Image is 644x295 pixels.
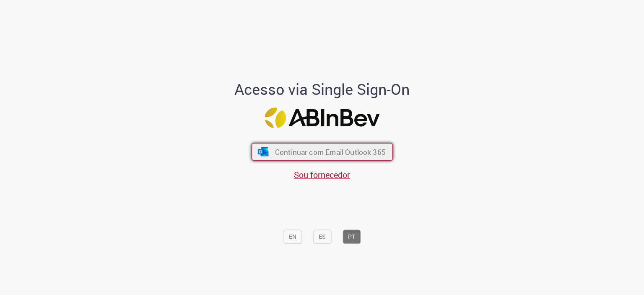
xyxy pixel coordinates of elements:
button: ES [313,230,331,244]
span: Continuar com Email Outlook 365 [275,147,385,157]
a: Sou fornecedor [294,169,350,180]
img: Logo ABInBev [265,108,379,128]
h1: Acesso via Single Sign-On [206,81,439,98]
button: PT [343,230,361,244]
img: ícone Azure/Microsoft 360 [257,147,269,156]
button: ícone Azure/Microsoft 360 Continuar com Email Outlook 365 [252,143,393,160]
button: EN [283,230,302,244]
